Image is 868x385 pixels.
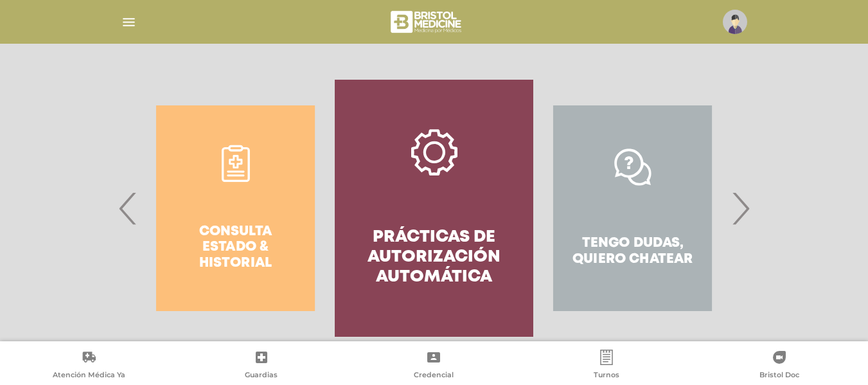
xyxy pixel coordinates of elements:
h4: Prácticas de autorización automática [358,228,510,288]
span: Turnos [594,370,619,382]
a: Bristol Doc [693,350,865,382]
a: Turnos [520,350,693,382]
a: Prácticas de autorización automática [335,80,533,337]
a: Atención Médica Ya [3,350,175,382]
span: Guardias [245,370,278,382]
img: Cober_menu-lines-white.svg [121,14,137,30]
span: Previous [116,174,141,243]
img: profile-placeholder.svg [723,10,747,34]
img: bristol-medicine-blanco.png [389,6,465,37]
span: Credencial [414,370,454,382]
a: Credencial [348,350,520,382]
span: Atención Médica Ya [53,370,125,382]
span: Bristol Doc [759,370,799,382]
a: Guardias [175,350,348,382]
span: Next [728,174,753,243]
